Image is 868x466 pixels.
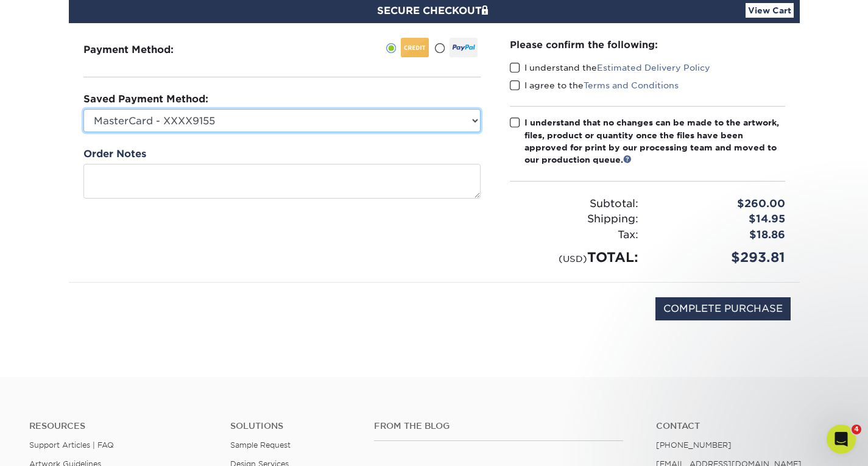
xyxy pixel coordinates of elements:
[501,211,647,227] div: Shipping:
[597,63,710,72] a: Estimated Delivery Policy
[656,421,839,431] a: Contact
[647,211,794,227] div: $14.95
[29,421,212,431] h4: Resources
[230,421,356,431] h4: Solutions
[827,425,856,454] iframe: Intercom live chat
[655,297,791,320] input: COMPLETE PURCHASE
[377,5,492,16] span: SECURE CHECKOUT
[501,196,647,212] div: Subtotal:
[656,440,732,450] a: [PHONE_NUMBER]
[647,227,794,243] div: $18.86
[510,62,710,74] label: I understand the
[584,80,679,90] a: Terms and Conditions
[374,421,623,431] h4: From the Blog
[83,147,146,161] label: Order Notes
[647,247,794,267] div: $293.81
[230,440,291,450] a: Sample Request
[501,227,647,243] div: Tax:
[647,196,794,212] div: $260.00
[510,79,679,91] label: I agree to the
[746,3,794,18] a: View Cart
[501,247,647,267] div: TOTAL:
[83,44,203,55] h3: Payment Method:
[83,92,208,107] label: Saved Payment Method:
[524,116,785,166] div: I understand that no changes can be made to the artwork, files, product or quantity once the file...
[559,253,587,264] small: (USD)
[510,38,785,52] div: Please confirm the following:
[852,425,861,434] span: 4
[78,297,139,333] img: DigiCert Secured Site Seal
